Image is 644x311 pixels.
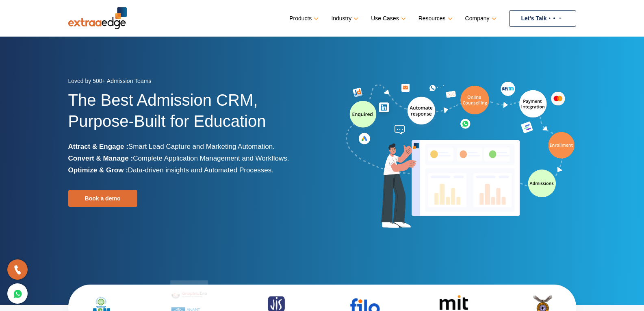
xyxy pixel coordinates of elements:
a: Industry [331,13,357,24]
a: Book a demo [68,190,137,207]
a: Company [465,13,495,24]
b: Optimize & Grow : [68,166,128,174]
span: Data-driven insights and Automated Processes. [128,166,273,174]
a: Resources [418,13,451,24]
a: Use Cases [371,13,404,24]
img: admission-software-home-page-header [345,80,576,231]
h1: The Best Admission CRM, Purpose-Built for Education [68,89,316,141]
span: Complete Application Management and Workflows. [133,154,289,162]
a: Products [289,13,317,24]
span: Smart Lead Capture and Marketing Automation. [128,143,275,150]
div: Loved by 500+ Admission Teams [68,75,316,89]
b: Convert & Manage : [68,154,133,162]
b: Attract & Engage : [68,143,128,150]
a: Let’s Talk [509,10,576,27]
